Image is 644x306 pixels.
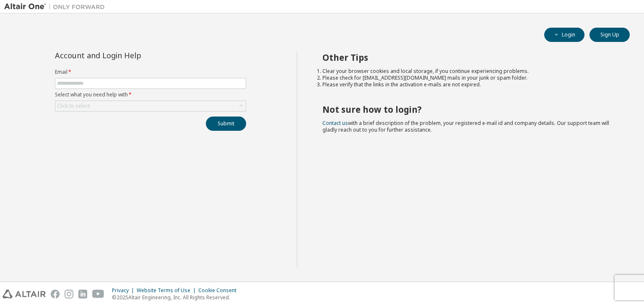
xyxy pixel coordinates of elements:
div: Account and Login Help [55,52,208,59]
div: Privacy [112,287,137,294]
button: Submit [206,117,246,131]
h2: Other Tips [322,52,615,63]
label: Select what you need help with [55,91,246,98]
div: Click to select [57,103,90,109]
li: Please verify that the links in the activation e-mails are not expired. [322,81,615,88]
div: Click to select [55,101,246,111]
button: Sign Up [589,28,630,42]
li: Clear your browser cookies and local storage, if you continue experiencing problems. [322,68,615,75]
img: instagram.svg [65,290,73,298]
label: Email [55,69,246,75]
li: Please check for [EMAIL_ADDRESS][DOMAIN_NAME] mails in your junk or spam folder. [322,75,615,81]
img: youtube.svg [92,290,104,298]
div: Website Terms of Use [137,287,198,294]
span: with a brief description of the problem, your registered e-mail id and company details. Our suppo... [322,119,609,133]
h2: Not sure how to login? [322,104,615,115]
img: Altair One [4,3,109,11]
p: © 2025 Altair Engineering, Inc. All Rights Reserved. [112,294,241,301]
img: linkedin.svg [78,290,87,298]
img: altair_logo.svg [3,290,46,298]
img: facebook.svg [51,290,60,298]
div: Cookie Consent [198,287,241,294]
a: Contact us [322,119,348,127]
button: Login [544,28,584,42]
